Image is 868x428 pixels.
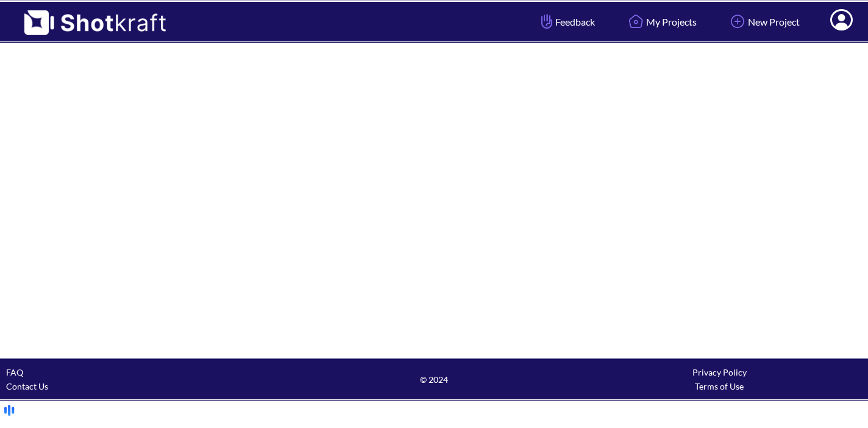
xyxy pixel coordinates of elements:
div: Privacy Policy [577,365,862,379]
a: New Project [718,5,809,38]
img: Add Icon [727,11,748,32]
span: © 2024 [291,373,577,387]
img: Hand Icon [538,11,555,32]
img: Home Icon [625,11,646,32]
a: My Projects [616,5,706,38]
div: Terms of Use [577,379,862,393]
a: Contact Us [6,381,48,391]
span: Feedback [538,15,595,29]
a: FAQ [6,367,23,377]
